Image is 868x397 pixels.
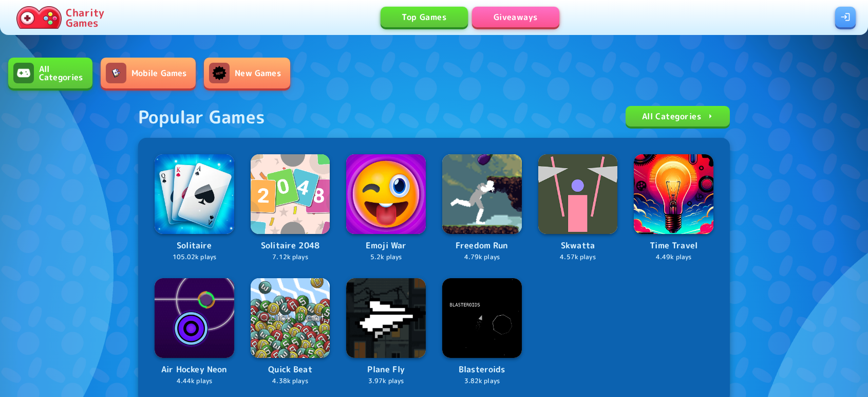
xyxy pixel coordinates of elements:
a: LogoSkwatta4.57k plays [538,154,618,262]
p: Charity Games [66,7,104,28]
p: 3.82k plays [442,376,522,386]
p: 4.44k plays [155,376,234,386]
img: Logo [634,154,713,234]
img: Logo [538,154,618,234]
a: LogoFreedom Run4.79k plays [442,154,522,262]
a: LogoBlasteroids3.82k plays [442,278,522,386]
img: Charity.Games [16,6,62,29]
div: Popular Games [138,106,265,128]
p: Plane Fly [346,363,426,376]
img: Logo [251,278,330,358]
a: LogoPlane Fly3.97k plays [346,278,426,386]
p: 3.97k plays [346,376,426,386]
p: 5.2k plays [346,252,426,262]
p: Freedom Run [442,239,522,252]
a: LogoSolitaire105.02k plays [155,154,234,262]
a: All Categories [626,106,730,127]
img: Logo [442,154,522,234]
p: Emoji War [346,239,426,252]
a: New GamesNew Games [204,58,290,88]
p: Solitaire [155,239,234,252]
p: 4.57k plays [538,252,618,262]
a: LogoTime Travel4.49k plays [634,154,713,262]
a: LogoSolitaire 20487.12k plays [251,154,330,262]
p: Skwatta [538,239,618,252]
a: Giveaways [472,7,559,27]
p: 7.12k plays [251,252,330,262]
p: Quick Beat [251,363,330,376]
a: LogoAir Hockey Neon4.44k plays [155,278,234,386]
p: Blasteroids [442,363,522,376]
p: Time Travel [634,239,713,252]
img: Logo [155,278,234,358]
a: LogoEmoji War5.2k plays [346,154,426,262]
img: Logo [155,154,234,234]
p: Solitaire 2048 [251,239,330,252]
a: All CategoriesAll Categories [8,58,92,88]
p: 4.38k plays [251,376,330,386]
p: 105.02k plays [155,252,234,262]
a: LogoQuick Beat4.38k plays [251,278,330,386]
p: Air Hockey Neon [155,363,234,376]
img: Logo [346,278,426,358]
p: 4.49k plays [634,252,713,262]
a: Charity Games [12,4,108,31]
img: Logo [442,278,522,358]
img: Logo [251,154,330,234]
a: Top Games [381,7,468,27]
a: Mobile GamesMobile Games [101,58,196,88]
p: 4.79k plays [442,252,522,262]
img: Logo [346,154,426,234]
